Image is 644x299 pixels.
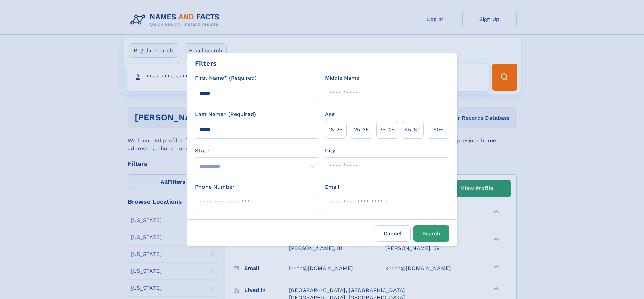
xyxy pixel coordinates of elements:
[413,225,449,242] button: Search
[379,126,395,134] span: 35‑45
[433,126,444,134] span: 60+
[195,183,235,191] label: Phone Number
[325,110,335,118] label: Age
[195,147,319,155] label: State
[195,74,257,82] label: First Name* (Required)
[195,110,256,118] label: Last Name* (Required)
[195,58,217,68] div: Filters
[325,147,335,155] label: City
[405,126,421,134] span: 45‑60
[325,74,359,82] label: Middle Name
[375,225,411,242] label: Cancel
[354,126,369,134] span: 25‑35
[329,126,342,134] span: 18‑25
[325,183,339,191] label: Email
